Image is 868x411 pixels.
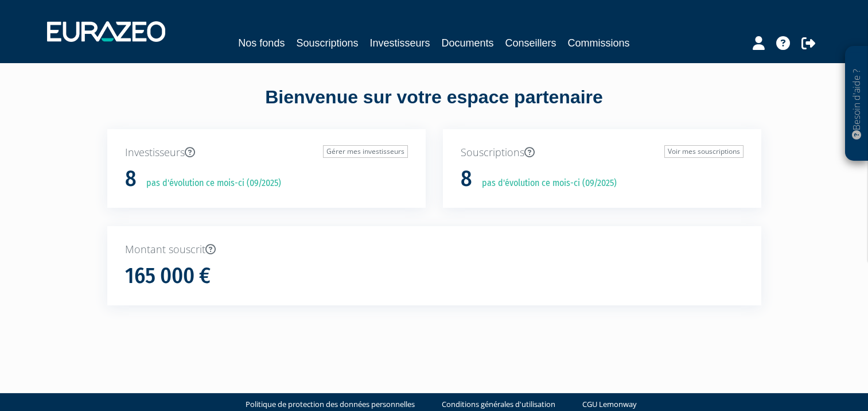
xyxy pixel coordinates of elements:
[323,145,408,158] a: Gérer mes investisseurs
[125,145,408,160] p: Investisseurs
[99,84,770,129] div: Bienvenue sur votre espace partenaire
[474,177,617,190] p: pas d'évolution ce mois-ci (09/2025)
[664,145,744,158] a: Voir mes souscriptions
[246,399,415,410] a: Politique de protection des données personnelles
[125,264,211,288] h1: 165 000 €
[850,52,863,156] p: Besoin d'aide ?
[369,35,430,51] a: Investisseurs
[125,167,137,191] h1: 8
[461,145,744,160] p: Souscriptions
[461,167,472,191] h1: 8
[582,399,637,410] a: CGU Lemonway
[505,35,556,51] a: Conseillers
[125,242,744,257] p: Montant souscrit
[47,21,165,42] img: 1732889491-logotype_eurazeo_blanc_rvb.png
[238,35,285,51] a: Nos fonds
[568,35,630,51] a: Commissions
[442,399,555,410] a: Conditions générales d'utilisation
[442,35,494,51] a: Documents
[138,177,281,190] p: pas d'évolution ce mois-ci (09/2025)
[296,35,358,51] a: Souscriptions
